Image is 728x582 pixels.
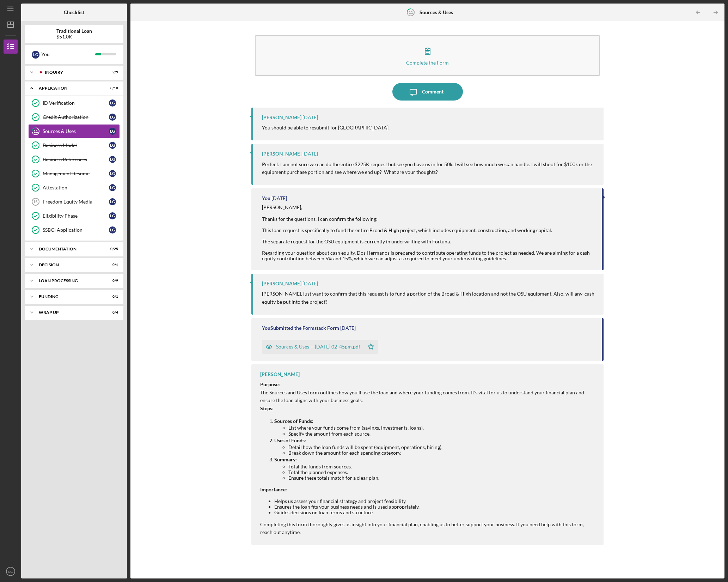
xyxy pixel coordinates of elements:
div: Business References [43,157,109,162]
button: Sources & Uses -- [DATE] 02_45pm.pdf [262,340,378,354]
li: Total the planned expenses. [288,469,597,475]
div: Attestation [43,185,109,190]
div: L G [109,184,116,191]
time: 2025-09-12 15:16 [302,151,318,157]
li: Ensure these totals match for a clear plan. [288,475,597,481]
li: Ensures the loan fits your business needs and is used appropriately. [274,504,597,510]
div: 0 / 1 [105,263,118,267]
div: You [41,48,95,60]
time: 2025-09-12 18:52 [302,115,318,120]
p: Completing this form thoroughly gives us insight into your financial plan, enabling us to better ... [260,521,597,536]
a: SSBCI ApplicationLG [28,223,120,237]
time: 2025-09-11 18:46 [340,325,356,331]
div: L G [109,99,116,107]
li: Break down the amount for each spending category. [288,450,597,456]
div: $51.0K [56,34,92,40]
div: Sources & Uses [43,128,109,134]
div: L G [109,226,116,234]
strong: Steps: [260,405,274,411]
a: ID VerificationLG [28,96,120,110]
div: ID Verification [43,100,109,106]
tspan: 11 [409,10,413,14]
div: [PERSON_NAME], Thanks for the questions. I can confirm the following: This loan request is specif... [262,205,595,261]
div: SSBCI Application [43,227,109,233]
li: Helps us assess your financial strategy and project feasibility. [274,498,597,504]
div: 8 / 10 [105,86,118,90]
b: Checklist [64,10,84,15]
div: Business Model [43,143,109,148]
a: Credit AuthorizationLG [28,110,120,124]
div: L G [109,156,116,163]
div: 9 / 9 [105,70,118,74]
p: The Sources and Uses form outlines how you'll use the loan and where your funding comes from. It'... [260,389,597,405]
a: 11Sources & UsesLG [28,124,120,138]
time: 2025-09-12 12:21 [302,281,318,286]
button: Comment [392,83,463,101]
strong: Importance: [260,486,287,492]
div: L G [109,170,116,177]
b: Sources & Uses [420,10,453,15]
div: Comment [422,83,443,101]
div: 0 / 25 [105,247,118,251]
div: L G [32,51,39,59]
div: 0 / 9 [105,279,118,283]
li: List where your funds come from (savings, investments, loans). [288,425,597,431]
tspan: 11 [33,129,38,134]
div: L G [109,212,116,219]
div: Complete the Form [406,60,449,65]
div: L G [109,198,116,205]
p: Perfect. I am not sure we can do the entire $225K request but see you have us in for 50k. I will ... [262,160,597,176]
strong: Purpose: [260,381,280,387]
div: Freedom Equity Media [43,199,109,205]
a: AttestationLG [28,181,120,195]
strong: Uses of Funds: [274,437,306,443]
div: Sources & Uses -- [DATE] 02_45pm.pdf [276,344,360,350]
p: You should be able to resubmit for [GEOGRAPHIC_DATA]. [262,124,390,132]
li: Specify the amount from each source. [288,431,597,437]
div: Eligibility Phase [43,213,109,219]
b: Traditional Loan [56,28,92,34]
div: 0 / 1 [105,295,118,299]
text: LG [8,570,13,574]
strong: Sources of Funds: [274,418,313,424]
a: Business ModelLG [28,138,120,152]
div: [PERSON_NAME] [262,115,301,120]
div: L G [109,142,116,149]
div: Credit Authorization [43,114,109,120]
a: 16Freedom Equity MediaLG [28,195,120,209]
tspan: 16 [33,200,37,204]
div: [PERSON_NAME] [260,371,300,377]
div: [PERSON_NAME] [262,151,301,157]
div: You [262,195,270,201]
a: Management ResumeLG [28,166,120,181]
div: Management Resume [43,171,109,176]
button: Complete the Form [255,35,600,76]
strong: Summary: [274,456,297,462]
div: You Submitted the Formstack Form [262,325,339,331]
time: 2025-09-12 14:39 [271,195,287,201]
div: [PERSON_NAME] [262,281,301,286]
li: Detail how the loan funds will be spent (equipment, operations, hiring). [288,444,597,450]
div: Inquiry [45,70,100,74]
div: Documentation [39,247,100,251]
a: Eligibility PhaseLG [28,209,120,223]
div: Loan Processing [39,279,100,283]
div: Funding [39,295,100,299]
li: Guides decisions on loan terms and structure. [274,510,597,515]
button: LG [4,564,18,578]
div: L G [109,114,116,121]
div: Wrap up [39,310,100,315]
div: Decision [39,263,100,267]
p: [PERSON_NAME], just want to confirm that this request is to fund a portion of the Broad & High lo... [262,290,597,306]
div: Application [39,86,100,90]
li: Total the funds from sources. [288,464,597,469]
div: L G [109,128,116,135]
div: 0 / 4 [105,310,118,315]
a: Business ReferencesLG [28,152,120,166]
